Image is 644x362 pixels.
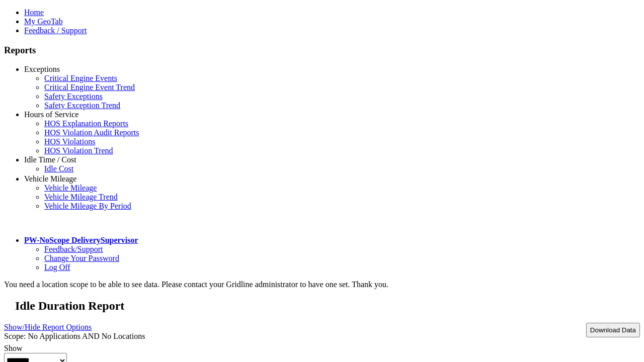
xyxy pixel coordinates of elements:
h3: Reports [4,45,640,56]
a: Idle Time / Cost [24,155,76,164]
a: HOS Violation Audit Reports [44,128,139,137]
a: Critical Engine Events [44,74,117,82]
a: Change Your Password [44,254,119,262]
div: You need a location scope to be able to see data. Please contact your Gridline administrator to h... [4,280,640,289]
a: My GeoTab [24,17,63,26]
a: PW-NoScope DeliverySupervisor [24,236,138,244]
button: Download Data [586,323,640,337]
a: Vehicle Mileage Trend [44,193,118,201]
a: Feedback/Support [44,245,103,253]
a: Critical Engine Event Trend [44,83,135,92]
a: Idle Cost [44,164,73,173]
a: Vehicle Mileage [24,174,76,183]
span: Scope: No Applications AND No Locations [4,332,145,340]
a: Vehicle Mileage By Period [44,202,131,210]
a: HOS Explanation Reports [44,119,128,128]
label: Show [4,344,22,352]
h2: Idle Duration Report [15,299,640,313]
a: Idle Cost Trend [44,173,95,182]
a: Safety Exception Trend [44,101,120,110]
a: Exceptions [24,65,60,73]
a: Feedback / Support [24,26,87,35]
a: Hours of Service [24,110,78,119]
a: Home [24,8,44,17]
a: HOS Violation Trend [44,146,113,155]
a: Safety Exceptions [44,92,103,101]
a: HOS Violations [44,137,95,146]
a: Vehicle Mileage [44,184,97,192]
a: Show/Hide Report Options [4,320,92,334]
a: Log Off [44,263,70,271]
